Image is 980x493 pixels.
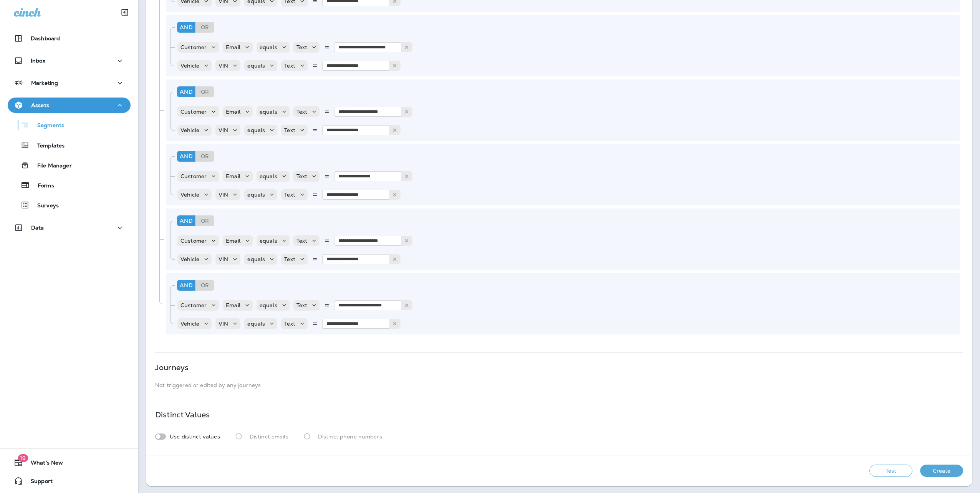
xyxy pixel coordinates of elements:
[219,256,228,262] p: VIN
[260,109,277,115] p: equals
[260,44,277,50] p: equals
[296,302,308,308] p: Text
[8,157,131,173] button: File Manager
[296,173,308,179] p: Text
[8,98,131,113] button: Assets
[8,197,131,213] button: Surveys
[284,256,295,262] p: Text
[177,280,195,291] div: And
[177,215,195,226] div: And
[8,455,131,470] button: 19What's New
[318,433,382,440] p: Distinct phone numbers
[219,321,228,327] p: VIN
[226,302,240,308] p: Email
[30,122,64,130] p: Segments
[8,117,131,133] button: Segments
[8,75,131,91] button: Marketing
[31,58,45,64] p: Inbox
[226,109,240,115] p: Email
[31,225,44,231] p: Data
[8,177,131,193] button: Forms
[170,433,220,440] p: Use distinct values
[177,86,195,97] div: And
[284,127,295,133] p: Text
[30,162,72,170] p: File Manager
[180,192,199,198] p: Vehicle
[8,473,131,489] button: Support
[219,192,228,198] p: VIN
[155,382,963,388] p: Not triggered or edited by any journeys
[31,102,49,108] p: Assets
[247,63,265,69] p: equals
[247,192,265,198] p: equals
[31,80,58,86] p: Marketing
[226,44,240,50] p: Email
[869,465,912,477] button: Test
[226,173,240,179] p: Email
[247,321,265,327] p: equals
[23,460,63,469] span: What's New
[180,173,207,179] p: Customer
[260,173,277,179] p: equals
[114,5,136,20] button: Collapse Sidebar
[180,302,207,308] p: Customer
[247,256,265,262] p: equals
[155,364,189,371] p: Journeys
[260,302,277,308] p: equals
[30,182,54,190] p: Forms
[8,220,131,235] button: Data
[180,321,199,327] p: Vehicle
[920,465,963,477] button: Create
[177,22,195,33] div: And
[23,478,53,487] span: Support
[155,412,210,418] p: Distinct Values
[284,63,295,69] p: Text
[284,321,295,327] p: Text
[296,44,308,50] p: Text
[8,137,131,153] button: Templates
[180,127,199,133] p: Vehicle
[180,238,207,244] p: Customer
[260,238,277,244] p: equals
[177,151,195,162] div: And
[196,280,214,291] div: Or
[8,31,131,46] button: Dashboard
[219,63,228,69] p: VIN
[247,127,265,133] p: equals
[180,44,207,50] p: Customer
[226,238,240,244] p: Email
[250,433,288,440] p: Distinct emails
[296,238,308,244] p: Text
[31,35,60,41] p: Dashboard
[30,142,65,150] p: Templates
[180,63,199,69] p: Vehicle
[196,22,214,33] div: Or
[284,192,295,198] p: Text
[8,53,131,68] button: Inbox
[196,151,214,162] div: Or
[196,86,214,97] div: Or
[18,454,28,462] span: 19
[219,127,228,133] p: VIN
[180,109,207,115] p: Customer
[180,256,199,262] p: Vehicle
[196,215,214,226] div: Or
[296,109,308,115] p: Text
[30,202,59,210] p: Surveys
